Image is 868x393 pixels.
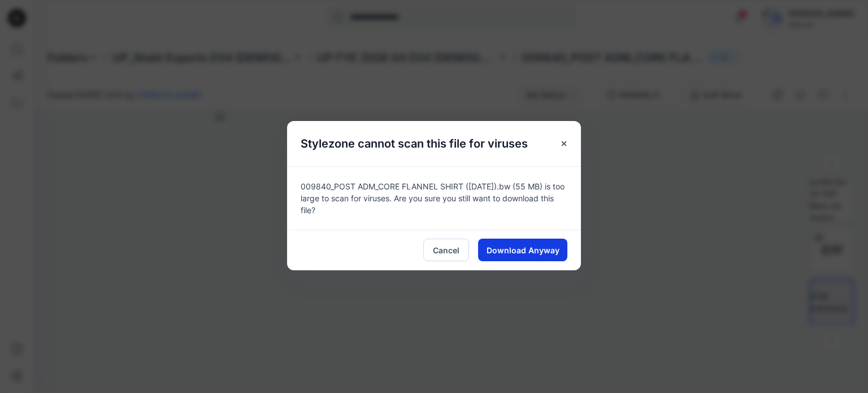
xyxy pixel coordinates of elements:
div: 009840_POST ADM_CORE FLANNEL SHIRT ([DATE]).bw (55 MB) is too large to scan for viruses. Are you ... [287,166,581,230]
button: Close [554,133,574,154]
h5: Stylezone cannot scan this file for viruses [287,121,541,166]
button: Cancel [423,239,469,261]
span: Download Anyway [487,244,559,256]
button: Download Anyway [478,239,567,261]
span: Cancel [433,244,459,256]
